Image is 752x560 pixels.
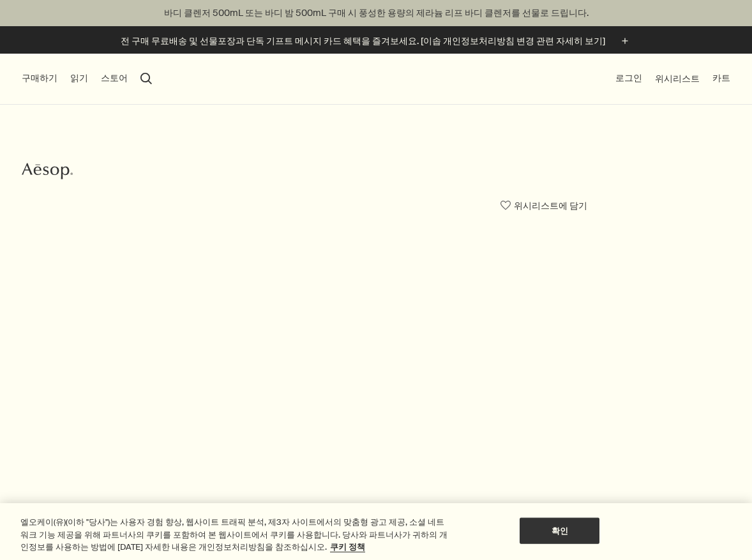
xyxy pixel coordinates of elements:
[712,72,730,85] button: 카트
[22,72,57,85] button: 구매하기
[101,72,128,85] button: 스토어
[121,34,605,48] p: 전 구매 무료배송 및 선물포장과 단독 기프트 메시지 카드 혜택을 즐겨보세요. [이솝 개인정보처리방침 변경 관련 자세히 보기]
[19,158,76,187] a: Aesop
[520,517,599,544] button: 확인
[22,54,152,105] nav: primary
[140,73,152,84] button: 검색창 열기
[655,73,700,84] span: 위시리스트
[330,541,365,552] a: 개인 정보 보호에 대한 자세한 정보, 새 탭에서 열기
[615,54,730,105] nav: supplementary
[121,34,632,49] button: 전 구매 무료배송 및 선물포장과 단독 기프트 메시지 카드 혜택을 즐겨보세요. [이솝 개인정보처리방침 변경 관련 자세히 보기]
[500,194,587,217] button: 위시리스트에 담기
[13,6,739,20] p: 바디 클렌저 500mL 또는 바디 밤 500mL 구매 시 풍성한 용량의 제라늄 리프 바디 클렌저를 선물로 드립니다.
[20,516,451,554] div: 엘오케이(유)(이하 "당사")는 사용자 경험 향상, 웹사이트 트래픽 분석, 제3자 사이트에서의 맞춤형 광고 제공, 소셜 네트워크 기능 제공을 위해 파트너사의 쿠키를 포함하여 ...
[615,72,642,85] button: 로그인
[22,162,73,181] svg: Aesop
[70,72,88,85] button: 읽기
[655,73,700,85] a: 위시리스트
